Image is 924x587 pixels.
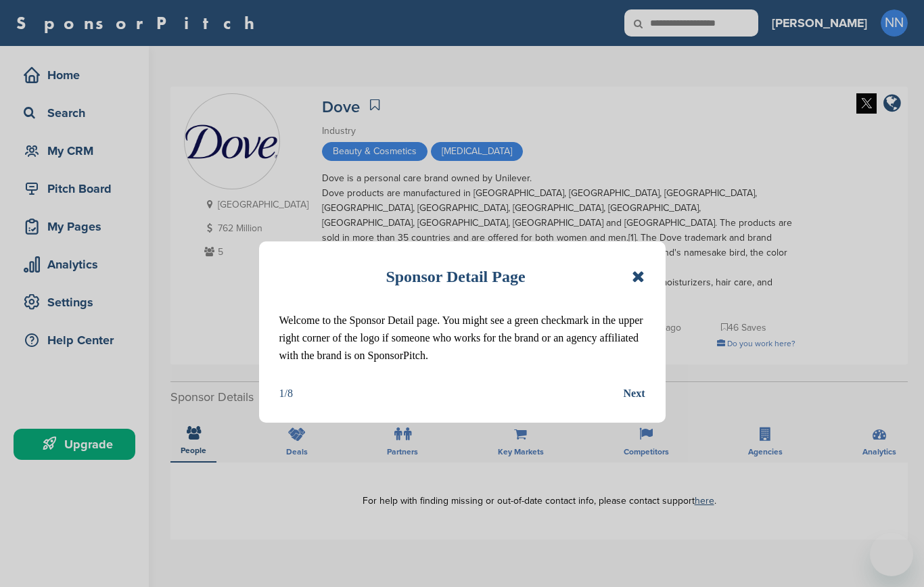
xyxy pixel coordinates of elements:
h1: Sponsor Detail Page [386,262,525,291]
button: Next [624,385,645,402]
div: 1/8 [279,385,293,402]
p: Welcome to the Sponsor Detail page. You might see a green checkmark in the upper right corner of ... [279,312,645,365]
iframe: Button to launch messaging window [870,533,913,576]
